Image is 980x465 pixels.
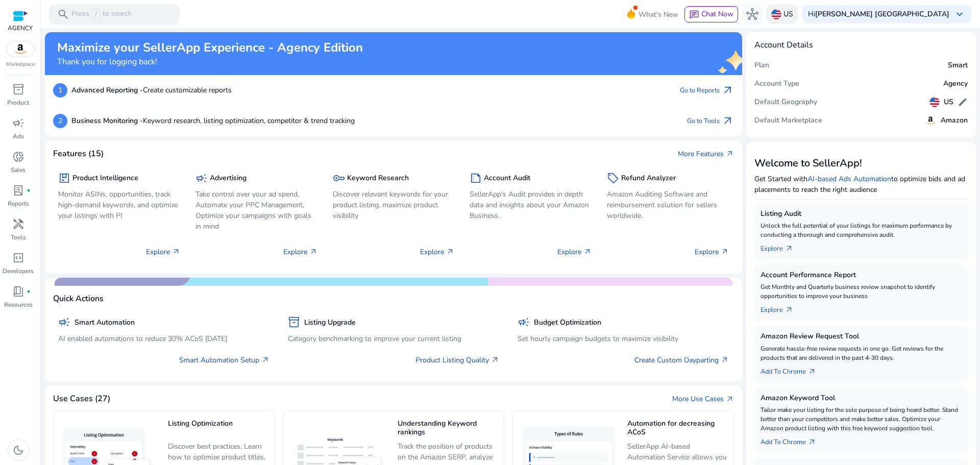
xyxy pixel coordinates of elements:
img: us.svg [771,9,781,19]
a: More Featuresarrow_outward [678,149,734,159]
span: book_4 [12,285,24,298]
span: arrow_outward [808,368,816,376]
span: arrow_outward [722,84,734,96]
h5: Budget Optimization [534,319,601,327]
b: Business Monitoring - [71,116,143,126]
span: arrow_outward [785,306,793,314]
span: lab_profile [12,184,24,197]
p: Amazon Auditing Software and reimbursement solution for sellers worldwide. [607,189,729,221]
p: Get Monthly and Quarterly business review snapshot to identify opportunities to improve your busi... [761,282,962,301]
button: chatChat Now [684,6,738,22]
p: Tools [11,233,26,242]
h5: Listing Optimization [168,420,269,437]
h5: Plan [754,61,769,70]
a: Product Listing Quality [415,355,499,365]
a: Smart Automation Setup [179,355,269,365]
h2: Maximize your SellerApp Experience - Agency Edition [57,40,363,55]
p: SellerApp's Audit provides in depth data and insights about your Amazon Business. [470,189,592,221]
p: Keyword research, listing optimization, competitor & trend tracking [71,115,355,126]
p: Resources [4,300,33,309]
span: chat [689,10,699,20]
span: campaign [12,117,24,129]
p: Tailor make your listing for the sole purpose of being heard better. Stand better than your compe... [761,405,962,433]
h5: Amazon [941,116,968,125]
p: Generate hassle-free review requests in one go. Get reviews for the products that are delivered i... [761,344,962,362]
b: Advanced Reporting - [71,85,143,95]
span: / [91,9,101,20]
span: campaign [518,316,530,328]
span: arrow_outward [172,248,180,256]
span: arrow_outward [726,395,734,403]
span: fiber_manual_record [27,289,31,293]
img: amazon.svg [924,114,937,127]
span: arrow_outward [261,356,269,364]
span: arrow_outward [583,248,592,256]
p: AGENCY [8,23,33,33]
button: hub [742,4,763,25]
a: Create Custom Dayparting [634,355,729,365]
p: Unlock the full potential of your listings for maximum performance by conducting a thorough and c... [761,221,962,239]
h4: Features (15) [53,149,104,159]
h4: Quick Actions [53,294,104,304]
p: Explore [146,247,180,257]
span: summarize [470,172,482,184]
a: AI-based Ads Automation [807,174,891,184]
span: search [57,8,69,20]
h5: Default Marketplace [754,116,822,125]
h5: Account Performance Report [761,271,962,280]
h5: Understanding Keyword rankings [398,420,499,437]
span: donut_small [12,151,24,163]
span: arrow_outward [722,115,734,127]
span: campaign [195,172,208,184]
p: Explore [420,247,454,257]
h3: Welcome to SellerApp! [754,157,968,169]
span: What's New [639,6,678,23]
span: package [58,172,70,184]
p: Take control over your ad spend, Automate your PPC Management, Optimize your campaigns with goals... [195,189,317,232]
span: key [333,172,345,184]
span: edit [958,97,968,107]
a: Go to Reportsarrow_outward [680,83,734,97]
h5: Default Geography [754,98,817,107]
b: [PERSON_NAME] [GEOGRAPHIC_DATA] [815,9,949,19]
h5: Advertising [210,174,247,183]
h5: Smart [948,61,968,70]
p: Product [7,98,29,107]
span: campaign [58,316,70,328]
span: arrow_outward [446,248,454,256]
span: arrow_outward [721,248,729,256]
p: Ads [13,132,24,141]
span: arrow_outward [808,438,816,446]
h4: Account Details [754,40,813,50]
p: Explore [283,247,317,257]
a: Explorearrow_outward [761,239,801,254]
h5: US [944,98,953,107]
span: arrow_outward [785,244,793,253]
h5: Refund Analyzer [621,174,676,183]
h5: Listing Upgrade [304,319,356,327]
p: Category benchmarking to improve your current listing [288,333,499,344]
span: fiber_manual_record [27,188,31,192]
h5: Automation for decreasing ACoS [627,420,728,437]
h5: Keyword Research [347,174,409,183]
p: Create customizable reports [71,85,232,95]
p: Set hourly campaign budgets to maximize visibility [518,333,729,344]
span: Chat Now [701,9,733,19]
span: arrow_outward [491,356,499,364]
p: AI enabled automations to reduce 30% ACoS [DATE] [58,333,269,344]
h4: Use Cases (27) [53,394,110,404]
p: Monitor ASINs, opportunities, track high-demand keywords, and optimize your listings with PI [58,189,180,221]
img: us.svg [929,97,940,107]
span: sell [607,172,619,184]
h5: Account Audit [484,174,530,183]
span: inventory_2 [288,316,300,328]
span: arrow_outward [309,248,317,256]
h5: Smart Automation [75,319,135,327]
p: Explore [695,247,729,257]
a: Go to Toolsarrow_outward [687,114,734,128]
p: 1 [53,83,67,97]
h5: Amazon Keyword Tool [761,394,962,403]
p: 2 [53,114,67,128]
span: arrow_outward [721,356,729,364]
p: Press to search [71,9,132,20]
